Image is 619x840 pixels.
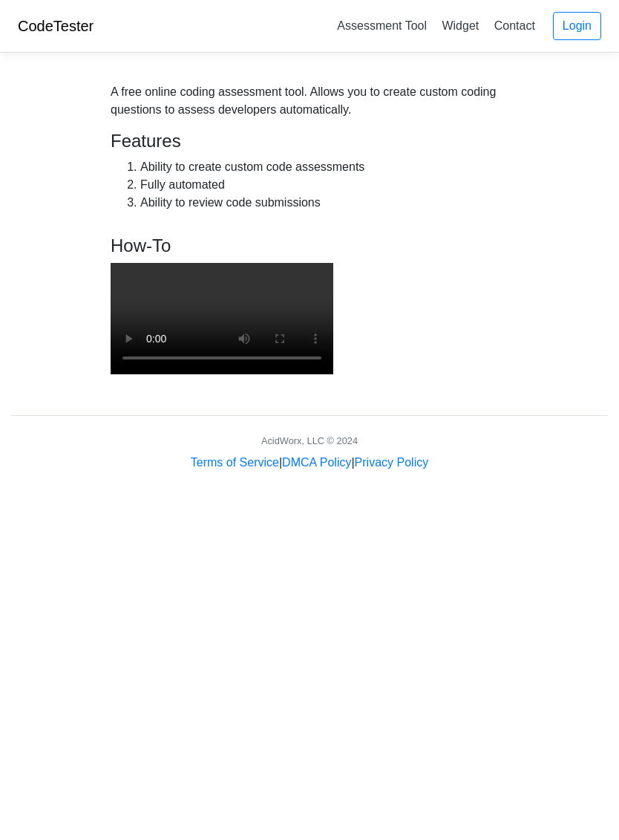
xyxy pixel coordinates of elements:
li: Ability to review code submissions [140,194,364,212]
li: Fully automated [140,176,364,194]
a: Login [553,12,601,40]
a: Assessment Tool [331,13,433,38]
h4: Features [111,131,364,152]
a: Widget [436,13,485,38]
a: Privacy Policy [355,456,429,469]
div: AcidWorx, LLC © 2024 [261,434,358,448]
h4: How-To [111,235,333,257]
a: CodeTester [18,18,94,34]
div: A free online coding assessment tool. Allows you to create custom coding questions to assess deve... [111,83,508,119]
div: | | [191,454,428,472]
li: Ability to create custom code assessments [140,158,364,176]
a: DMCA Policy [282,456,351,469]
a: Terms of Service [191,456,279,469]
a: Contact [488,13,541,38]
